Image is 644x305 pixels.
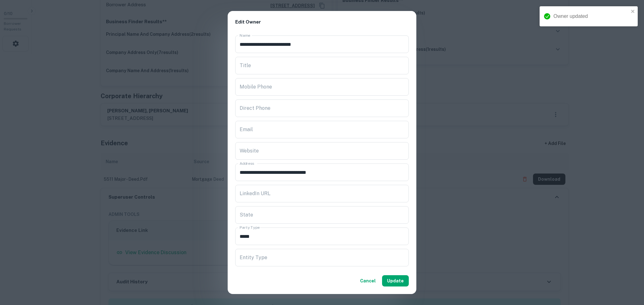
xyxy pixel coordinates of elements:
[240,225,260,230] label: Party Type
[240,33,250,38] label: Name
[613,255,644,285] iframe: Chat Widget
[358,275,378,286] button: Cancel
[240,161,254,166] label: Address
[228,11,416,33] h2: Edit Owner
[553,13,629,20] div: Owner updated
[631,9,635,15] button: close
[382,275,409,286] button: Update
